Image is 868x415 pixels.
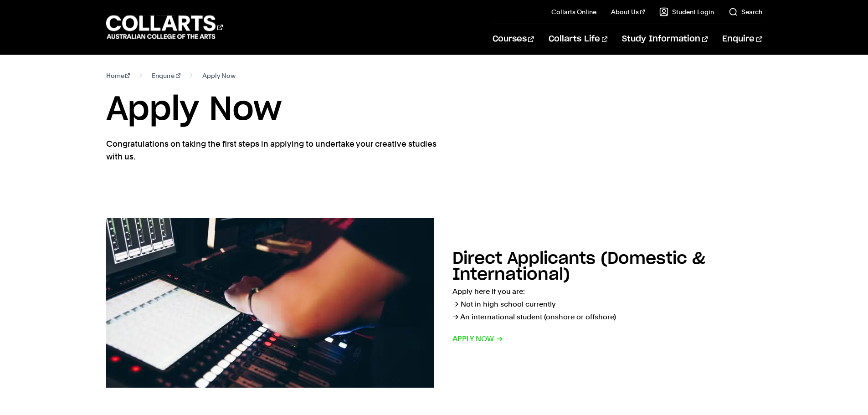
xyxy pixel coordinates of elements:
h1: Apply Now [106,89,762,130]
span: Apply now [452,333,503,345]
a: Search [729,7,762,16]
a: Collarts Life [549,24,607,54]
a: About Us [611,7,645,16]
a: Courses [493,24,534,54]
p: Apply here if you are: → Not in high school currently → An international student (onshore or offs... [452,285,762,323]
a: Study Information [622,24,708,54]
a: Direct Applicants (Domestic & International) Apply here if you are:→ Not in high school currently... [106,218,762,388]
h2: Direct Applicants (Domestic & International) [452,251,705,283]
a: Home [106,69,130,82]
a: Collarts Online [551,7,596,16]
a: Enquire [152,69,180,82]
div: Go to homepage [106,14,223,40]
span: Apply Now [202,69,236,82]
p: Congratulations on taking the first steps in applying to undertake your creative studies with us. [106,138,439,163]
a: Enquire [722,24,762,54]
a: Student Login [659,7,714,16]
